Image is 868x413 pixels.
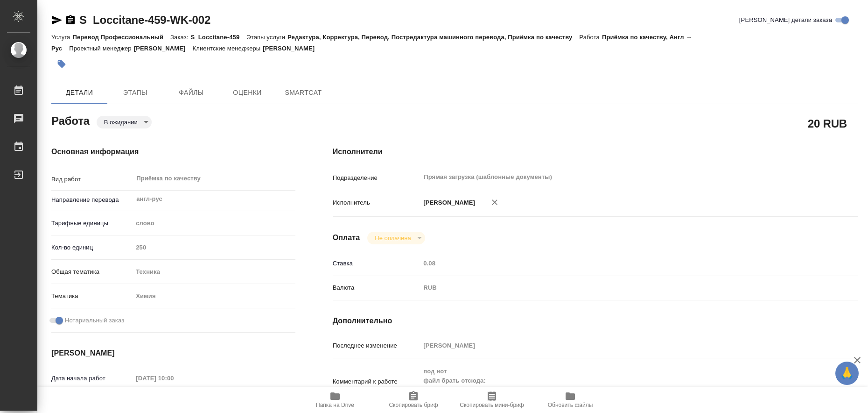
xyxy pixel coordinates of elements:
[133,215,295,231] div: слово
[169,87,214,99] span: Файлы
[287,34,579,41] p: Редактура, Корректура, Перевод, Постредактура машинного перевода, Приёмка по качеству
[333,259,420,268] p: Ставка
[51,219,133,228] p: Тарифные единицы
[57,87,102,99] span: Детали
[246,34,287,41] p: Этапы услуги
[51,267,133,277] p: Общая тематика
[69,45,133,52] p: Проектный менеджер
[170,34,190,41] p: Заказ:
[133,371,214,385] input: Пустое поле
[101,118,140,126] button: В ожидании
[420,339,814,352] input: Пустое поле
[316,402,354,408] span: Папка на Drive
[739,15,832,25] span: [PERSON_NAME] детали заказа
[51,146,295,157] h4: Основная информация
[134,45,193,52] p: [PERSON_NAME]
[51,374,133,383] p: Дата начала работ
[839,363,855,383] span: 🙏
[333,146,858,157] h4: Исполнители
[281,87,326,99] span: SmartCat
[51,112,90,128] h2: Работа
[113,87,158,99] span: Этапы
[374,387,453,413] button: Скопировать бриф
[51,195,133,205] p: Направление перевода
[263,45,322,52] p: [PERSON_NAME]
[808,115,847,131] h2: 20 RUB
[51,348,295,359] h4: [PERSON_NAME]
[460,402,524,408] span: Скопировать мини-бриф
[333,232,360,243] h4: Оплата
[97,116,152,128] div: В ожидании
[333,377,420,386] p: Комментарий к работе
[333,173,420,183] p: Подразделение
[835,362,859,385] button: 🙏
[531,387,609,413] button: Обновить файлы
[333,198,420,207] p: Исполнитель
[225,87,270,99] span: Оценки
[420,280,814,296] div: RUB
[333,341,420,350] p: Последнее изменение
[191,34,247,41] p: S_Loccitane-459
[296,387,374,413] button: Папка на Drive
[72,34,170,41] p: Перевод Профессиональный
[51,14,63,26] button: Скопировать ссылку для ЯМессенджера
[484,192,505,213] button: Удалить исполнителя
[453,387,531,413] button: Скопировать мини-бриф
[420,198,475,207] p: [PERSON_NAME]
[367,232,425,244] div: В ожидании
[420,256,814,270] input: Пустое поле
[389,402,438,408] span: Скопировать бриф
[51,175,133,184] p: Вид работ
[333,315,858,327] h4: Дополнительно
[51,292,133,301] p: Тематика
[51,34,72,41] p: Услуга
[579,34,602,41] p: Работа
[51,54,72,74] button: Добавить тэг
[193,45,263,52] p: Клиентские менеджеры
[133,264,295,280] div: Техника
[133,288,295,304] div: Химия
[51,243,133,252] p: Кол-во единиц
[420,363,814,398] textarea: под нот файл брать отсюда: Наименование продукта СС крем Совершенное сияние Фарфоровая кожа
[79,14,210,26] a: S_Loccitane-459-WK-002
[133,241,295,254] input: Пустое поле
[372,234,413,242] button: Не оплачена
[65,14,76,26] button: Скопировать ссылку
[65,316,124,325] span: Нотариальный заказ
[548,402,593,408] span: Обновить файлы
[333,283,420,292] p: Валюта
